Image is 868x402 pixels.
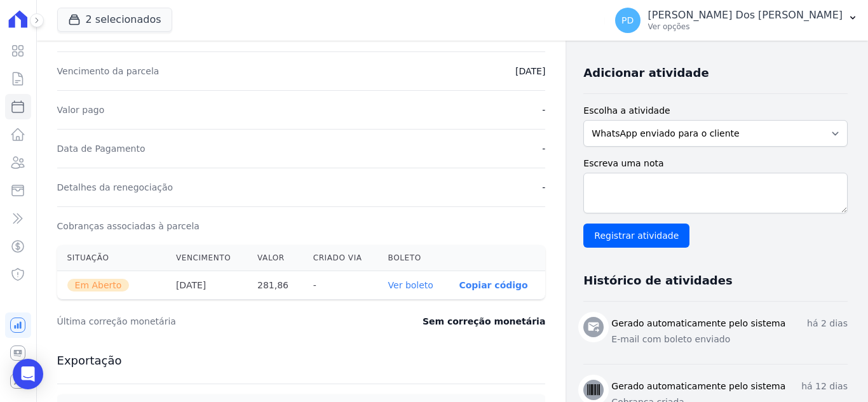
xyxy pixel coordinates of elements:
[303,271,378,300] th: -
[378,245,449,271] th: Boleto
[57,353,546,368] h3: Exportação
[583,104,848,117] label: Escolha a atividade
[57,65,159,77] dt: Vencimento da parcela
[57,8,172,32] button: 2 selecionados
[542,104,545,116] dd: -
[13,359,43,389] div: Open Intercom Messenger
[801,380,848,393] p: há 12 dias
[57,315,346,328] dt: Última correção monetária
[583,273,732,288] h3: Histórico de atividades
[459,280,527,290] button: Copiar código
[807,317,848,330] p: há 2 dias
[583,224,689,248] input: Registrar atividade
[611,380,785,393] h3: Gerado automaticamente pelo sistema
[423,315,545,328] dd: Sem correção monetária
[57,104,105,116] dt: Valor pago
[648,9,843,22] p: [PERSON_NAME] Dos [PERSON_NAME]
[648,22,843,32] p: Ver opções
[583,65,709,81] h3: Adicionar atividade
[542,181,545,194] dd: -
[247,245,303,271] th: Valor
[57,142,146,155] dt: Data de Pagamento
[611,317,785,330] h3: Gerado automaticamente pelo sistema
[583,157,848,170] label: Escreva uma nota
[605,3,868,38] button: PD [PERSON_NAME] Dos [PERSON_NAME] Ver opções
[57,220,200,232] dt: Cobranças associadas à parcela
[611,333,848,346] p: E-mail com boleto enviado
[542,142,545,155] dd: -
[303,245,378,271] th: Criado via
[166,245,247,271] th: Vencimento
[515,65,545,77] dd: [DATE]
[166,271,247,300] th: [DATE]
[57,181,173,194] dt: Detalhes da renegociação
[247,271,303,300] th: 281,86
[67,279,130,291] span: Em Aberto
[57,245,166,271] th: Situação
[621,16,634,25] span: PD
[388,280,433,290] a: Ver boleto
